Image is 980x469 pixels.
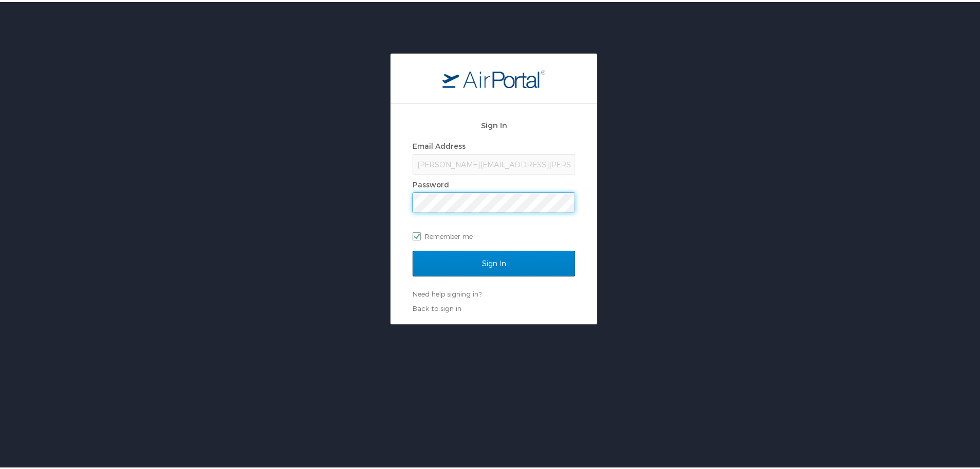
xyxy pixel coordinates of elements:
[413,178,449,187] label: Password
[413,288,482,296] a: Need help signing in?
[413,227,575,242] label: Remember me
[442,67,545,86] img: logo
[413,249,575,274] input: Sign In
[413,140,466,148] label: Email Address
[413,117,575,129] h2: Sign In
[413,302,461,310] a: Back to sign in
